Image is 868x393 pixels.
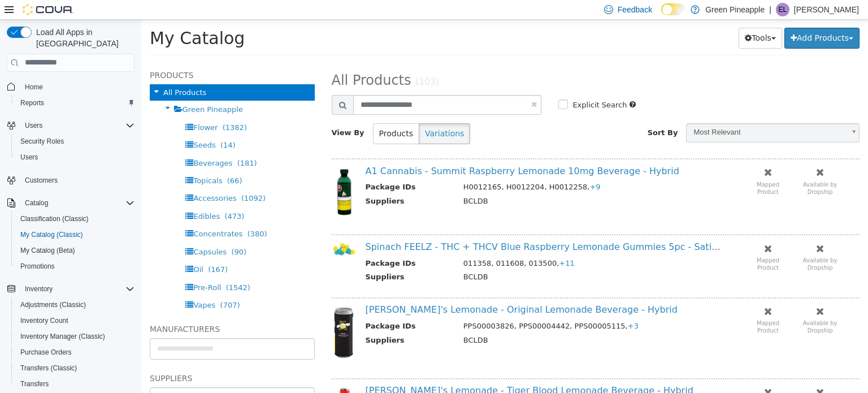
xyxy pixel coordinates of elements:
a: Security Roles [16,135,68,148]
a: Most Relevant [545,103,718,123]
button: Catalog [20,196,53,210]
th: Package IDs [224,238,314,252]
span: Edibles [52,192,79,201]
div: Eden Lafrentz [776,3,789,16]
img: 150 [190,222,216,238]
small: Mapped Product [615,300,638,314]
span: Feedback [618,4,652,15]
th: Suppliers [224,252,314,266]
span: Promotions [20,262,55,271]
a: Inventory Count [16,314,73,327]
span: My Catalog (Beta) [16,244,134,257]
span: (90) [90,228,105,236]
span: Security Roles [16,135,134,148]
span: Transfers (Classic) [16,361,134,375]
span: Concentrates [52,210,101,218]
span: 011358, 011608, 013500, [322,239,433,248]
span: Flower [52,103,76,112]
button: Reports [11,95,139,111]
span: Home [20,80,134,94]
button: Customers [2,172,139,188]
small: Mapped Product [615,237,638,251]
button: Inventory [20,282,57,296]
span: Inventory Count [20,316,68,325]
span: My Catalog (Classic) [20,230,83,239]
span: Adjustments (Classic) [16,298,134,312]
span: H0012165, H0012204, H0012258, [322,163,459,171]
span: Home [25,83,43,92]
button: Tools [597,8,641,29]
button: My Catalog (Classic) [11,227,139,243]
button: My Catalog (Beta) [11,243,139,258]
span: Inventory Manager (Classic) [16,330,134,343]
button: Users [20,119,47,132]
span: +11 [418,239,433,248]
span: Transfers [16,377,134,391]
a: My Catalog (Classic) [16,228,88,241]
span: Classification (Classic) [16,212,134,226]
input: Dark Mode [661,3,685,15]
span: Purchase Orders [16,346,134,359]
label: Explicit Search [428,80,485,91]
span: Users [20,153,38,162]
button: Purchase Orders [11,344,139,360]
span: Load All Apps in [GEOGRAPHIC_DATA] [32,27,134,49]
span: Sort By [506,109,537,117]
span: Inventory Count [16,314,134,327]
span: Seeds [52,121,74,129]
td: BCLDB [314,176,582,190]
img: Cova [23,4,73,15]
span: (167) [67,245,86,254]
button: Catalog [2,195,139,211]
span: +9 [448,163,459,171]
span: Catalog [20,196,134,210]
span: Inventory [20,282,134,296]
th: Suppliers [224,176,314,190]
span: (1092) [100,174,124,183]
span: Dark Mode [661,15,662,16]
span: Classification (Classic) [20,214,89,223]
span: Pre-Roll [52,264,80,272]
button: Transfers [11,376,139,392]
span: Vapes [52,281,74,290]
p: | [769,3,771,16]
span: Transfers [20,379,49,388]
p: [PERSON_NAME] [794,3,859,16]
span: (380) [106,210,126,218]
h5: Suppliers [8,352,173,365]
span: Users [25,121,42,130]
a: A1 Cannabis - Summit Raspberry Lemonade 10mg Beverage - Hybrid [224,146,538,157]
span: (1542) [85,264,109,272]
small: (103) [274,57,298,67]
a: Classification (Classic) [16,212,93,226]
button: Inventory Count [11,313,139,329]
td: BCLDB [314,252,582,266]
span: My Catalog [8,8,103,28]
h5: Products [8,49,173,62]
span: Capsules [52,228,85,236]
span: Inventory [25,284,53,293]
span: Green Pineapple [41,85,102,94]
a: Purchase Orders [16,346,76,359]
button: Transfers (Classic) [11,360,139,376]
button: Classification (Classic) [11,211,139,227]
td: BCLDB [314,315,582,329]
span: Reports [16,96,134,110]
span: (181) [96,139,116,148]
small: Available by Dropship [662,300,696,314]
span: Users [16,150,134,164]
span: Customers [25,176,58,185]
th: Suppliers [224,315,314,329]
button: Inventory Manager (Classic) [11,329,139,344]
a: Transfers [16,377,53,391]
small: Available by Dropship [662,162,696,175]
span: Adjustments (Classic) [20,300,86,309]
a: Home [20,80,47,94]
span: Transfers (Classic) [20,364,77,373]
button: Variations [277,103,329,124]
span: Beverages [52,139,91,148]
span: (1382) [81,103,106,112]
span: (66) [86,157,101,165]
span: Reports [20,98,44,107]
a: Promotions [16,260,59,273]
